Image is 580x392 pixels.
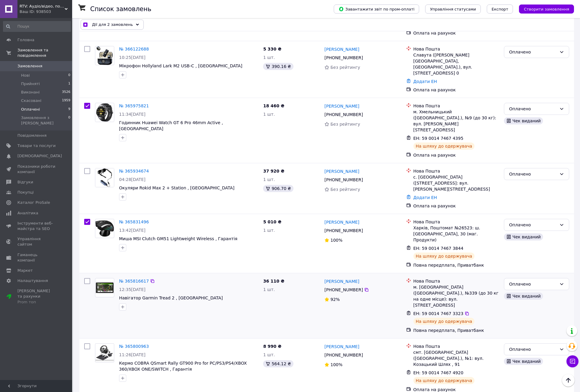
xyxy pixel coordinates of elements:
span: 04:28[DATE] [119,177,146,182]
img: Фото товару [96,103,113,122]
div: Оплата на рахунок [413,87,499,93]
div: [PHONE_NUMBER] [323,351,364,359]
a: Окуляри Rokid Max 2 + Station , [GEOGRAPHIC_DATA] [119,185,235,190]
div: Славута ([PERSON_NAME][GEOGRAPHIC_DATA], [GEOGRAPHIC_DATA].), вул. [STREET_ADDRESS] 0 [413,52,499,76]
span: ЕН: 59 0014 7467 3844 [413,246,464,251]
a: Додати ЕН [413,79,437,84]
span: Завантажити звіт по пром-оплаті [339,6,414,12]
div: Нова Пошта [413,168,499,174]
span: Головна [17,37,34,43]
span: Аналітика [17,210,38,216]
div: Оплата на рахунок [413,30,499,36]
span: 11:26[DATE] [119,352,146,357]
span: Інструменти веб-майстра та SEO [17,221,56,231]
span: Замовлення та повідомлення [17,47,72,58]
span: 18 460 ₴ [263,103,284,108]
span: Створити замовлення [524,7,569,11]
span: Скасовані [21,98,41,103]
a: № 365831496 [119,219,149,224]
div: [PHONE_NUMBER] [323,226,364,235]
a: № 365800963 [119,344,149,349]
div: Чек виданий [504,233,543,240]
a: Фото товару [95,343,114,363]
div: [PHONE_NUMBER] [323,54,364,62]
div: Оплачено [509,222,557,228]
img: Фото товару [95,168,114,187]
a: Фото товару [95,46,114,65]
span: Без рейтингу [330,65,360,70]
a: [PERSON_NAME] [324,278,359,284]
a: № 365816617 [119,279,149,283]
span: 12:35[DATE] [119,287,146,292]
div: Оплачено [509,171,557,177]
div: 906.70 ₴ [263,185,293,192]
div: Оплачено [509,106,557,112]
div: Оплачено [509,49,557,55]
a: Навігатор Garmin Tread 2 , [GEOGRAPHIC_DATA] [119,296,223,300]
a: [PERSON_NAME] [324,219,359,225]
span: Гаманець компанії [17,252,56,263]
span: 8 990 ₴ [263,344,281,349]
span: [DEMOGRAPHIC_DATA] [17,153,62,159]
a: [PERSON_NAME] [324,46,359,52]
span: 92% [330,297,340,302]
a: Мікрофон Hollyland Lark M2 USB-C , [GEOGRAPHIC_DATA] [119,63,242,68]
span: 100% [330,238,342,243]
span: RTV: Аудіо/відео, побутова та комп'ютерна техніка з Європи [20,4,65,9]
span: Маркет [17,268,33,273]
span: [PERSON_NAME] та рахунки [17,288,56,305]
div: Оплата на рахунок [413,203,499,209]
div: с. [GEOGRAPHIC_DATA] ([STREET_ADDRESS]: вул. [PERSON_NAME][STREET_ADDRESS] [413,174,499,192]
div: 390.16 ₴ [263,63,293,70]
div: Харків, Поштомат №26523: ш. [GEOGRAPHIC_DATA], 30 (маг. Продукти) [413,225,499,243]
div: Нова Пошта [413,343,499,349]
a: Фото товару [95,168,114,187]
a: Фото товару [95,103,114,122]
span: 13:42[DATE] [119,228,146,233]
div: Повна передплата, Приватбанк [413,262,499,268]
span: 37 920 ₴ [263,169,284,173]
div: На шляху до одержувача [413,377,475,384]
span: Повідомлення [17,133,47,138]
span: 1 шт. [263,112,275,117]
span: 1959 [62,98,70,103]
div: [PHONE_NUMBER] [323,110,364,119]
button: Чат з покупцем [566,355,578,367]
span: 3526 [62,90,70,95]
span: 9 [68,107,70,112]
a: № 366122688 [119,47,149,51]
span: Нові [21,73,30,78]
span: 11:34[DATE] [119,112,146,117]
span: Показники роботи компанії [17,164,56,175]
span: 1 шт. [263,228,275,233]
input: Пошук [3,21,71,32]
div: Чек виданий [504,358,543,365]
a: Миша MSI Clutch GM51 Lightweight Wireless , Гарантія [119,236,238,241]
div: Prom топ [17,299,56,305]
a: Додати ЕН [413,195,437,200]
span: ЕН: 59 0014 7467 3323 [413,311,464,316]
span: Експорт [492,7,508,11]
span: 0 [68,115,70,126]
span: Прийняті [21,81,40,87]
span: Замовлення [17,63,42,69]
span: Без рейтингу [330,122,360,127]
button: Створити замовлення [519,5,574,14]
span: ЕН: 59 0014 7467 4395 [413,136,464,141]
span: 100% [330,362,342,367]
span: Виконані [21,90,40,95]
div: Нова Пошта [413,103,499,109]
a: Фото товару [95,278,114,297]
span: Годинник Huawei Watch GT 6 Pro 46mm Active , [GEOGRAPHIC_DATA] [119,120,223,131]
span: Дії для 2 замовлень [92,22,133,28]
h1: Список замовлень [90,5,151,13]
div: Чек виданий [504,292,543,300]
div: м. Хмельницький ([GEOGRAPHIC_DATA].), №9 (до 30 кг): вул. [PERSON_NAME][STREET_ADDRESS] [413,109,499,133]
span: 1 шт. [263,352,275,357]
a: [PERSON_NAME] [324,103,359,109]
div: Нова Пошта [413,219,499,225]
span: Управління статусами [430,7,476,11]
span: Налаштування [17,278,48,283]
